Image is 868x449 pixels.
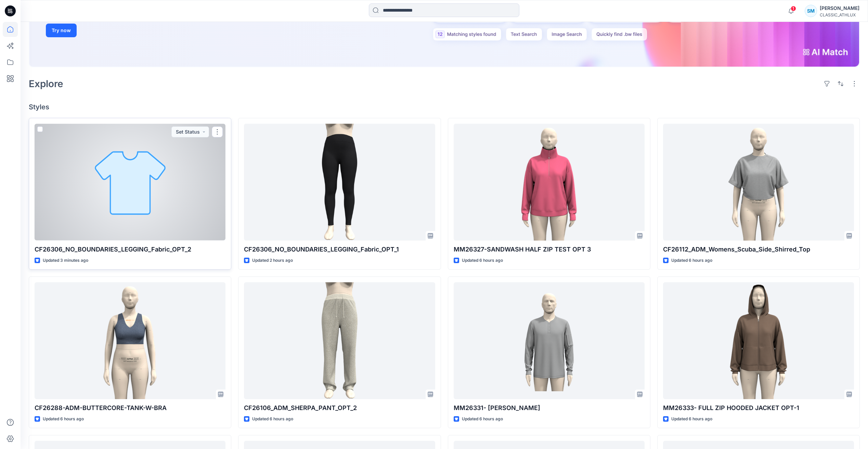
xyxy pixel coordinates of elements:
a: CF26306_NO_BOUNDARIES_LEGGING_Fabric_OPT_2 [35,124,225,240]
div: [PERSON_NAME] [820,4,859,12]
button: Try now [46,24,77,37]
span: 1 [791,6,796,11]
h2: Explore [29,78,63,89]
p: Updated 3 minutes ago [43,257,88,264]
p: Updated 2 hours ago [252,257,293,264]
a: MM26333- FULL ZIP HOODED JACKET OPT-1 [663,282,854,399]
p: MM26331- [PERSON_NAME] [454,403,645,413]
h4: Styles [29,103,860,111]
div: CLASSIC_ATHLUX [820,12,859,17]
p: Updated 6 hours ago [462,257,503,264]
p: CF26288-ADM-BUTTERCORE-TANK-W-BRA [35,403,225,413]
p: CF26112_ADM_Womens_Scuba_Side_Shirred_Top [663,245,854,254]
p: Updated 6 hours ago [671,257,712,264]
a: CF26112_ADM_Womens_Scuba_Side_Shirred_Top [663,124,854,240]
p: MM26333- FULL ZIP HOODED JACKET OPT-1 [663,403,854,413]
a: MM26327-SANDWASH HALF ZIP TEST OPT 3 [454,124,645,240]
p: CF26106_ADM_SHERPA_PANT_OPT_2 [244,403,435,413]
p: Updated 6 hours ago [462,416,503,423]
p: Updated 6 hours ago [671,416,712,423]
p: Updated 6 hours ago [43,416,84,423]
p: CF26306_NO_BOUNDARIES_LEGGING_Fabric_OPT_1 [244,245,435,254]
p: Updated 6 hours ago [252,416,293,423]
p: MM26327-SANDWASH HALF ZIP TEST OPT 3 [454,245,645,254]
a: CF26106_ADM_SHERPA_PANT_OPT_2 [244,282,435,399]
div: SM [805,5,817,17]
a: MM26331- LS HENLEY [454,282,645,399]
a: CF26306_NO_BOUNDARIES_LEGGING_Fabric_OPT_1 [244,124,435,240]
p: CF26306_NO_BOUNDARIES_LEGGING_Fabric_OPT_2 [35,245,225,254]
a: CF26288-ADM-BUTTERCORE-TANK-W-BRA [35,282,225,399]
